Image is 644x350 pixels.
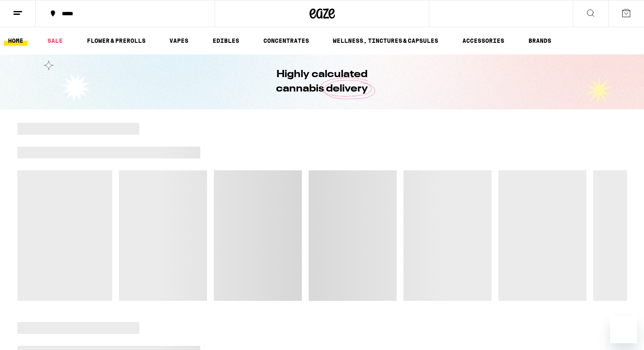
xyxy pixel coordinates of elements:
a: SALE [43,36,67,46]
iframe: Button to launch messaging window [610,316,637,343]
a: BRANDS [524,36,556,46]
a: CONCENTRATES [259,36,313,46]
a: FLOWER & PREROLLS [83,36,150,46]
a: WELLNESS, TINCTURES & CAPSULES [329,36,442,46]
h1: Highly calculated cannabis delivery [252,67,392,96]
a: EDIBLES [208,36,243,46]
a: VAPES [165,36,193,46]
a: HOME [4,36,28,46]
a: ACCESSORIES [458,36,509,46]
